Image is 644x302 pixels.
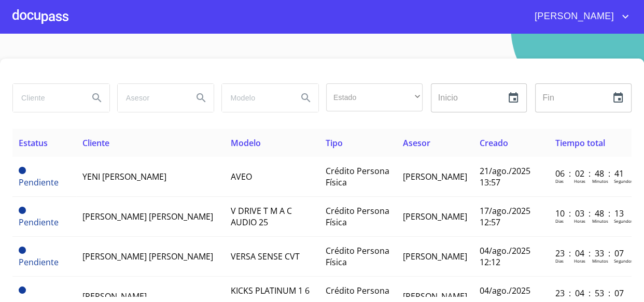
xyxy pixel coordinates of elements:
span: AVEO [230,171,251,182]
span: [PERSON_NAME] [PERSON_NAME] [82,211,213,222]
p: Dias [555,218,564,224]
span: [PERSON_NAME] [403,211,467,222]
span: Pendiente [19,247,26,254]
span: [PERSON_NAME] [403,251,467,262]
p: Minutos [592,218,608,224]
p: Segundos [614,178,633,184]
span: 17/ago./2025 12:57 [480,205,530,228]
p: 23 : 04 : 53 : 07 [555,287,625,299]
p: Horas [574,178,585,184]
p: Segundos [614,258,633,264]
span: Creado [480,137,508,149]
span: [PERSON_NAME] [403,171,467,182]
span: Tiempo total [555,137,605,149]
span: V DRIVE T M A C AUDIO 25 [230,205,291,228]
span: Crédito Persona Física [326,205,389,228]
span: Pendiente [19,177,59,188]
span: Pendiente [19,167,26,174]
span: Crédito Persona Física [326,165,389,188]
span: Pendiente [19,217,59,228]
div: ​ [326,83,423,111]
span: 21/ago./2025 13:57 [480,165,530,188]
span: 04/ago./2025 12:12 [480,245,530,268]
span: [PERSON_NAME] [527,8,619,25]
span: Pendiente [19,207,26,214]
span: Tipo [326,137,343,149]
span: YENI [PERSON_NAME] [82,171,166,182]
button: Search [85,85,109,110]
span: Pendiente [19,286,26,294]
p: 06 : 02 : 48 : 41 [555,168,625,179]
input: search [13,84,80,112]
p: 23 : 04 : 33 : 07 [555,248,625,259]
p: Minutos [592,178,608,184]
span: Crédito Persona Física [326,245,389,268]
span: Estatus [19,137,48,149]
span: Pendiente [19,256,59,268]
span: Modelo [230,137,260,149]
span: Cliente [82,137,109,149]
span: Asesor [403,137,430,149]
button: Search [189,85,214,110]
span: [PERSON_NAME] [403,291,467,302]
p: Horas [574,258,585,264]
span: [PERSON_NAME] [PERSON_NAME] [82,251,213,262]
p: Dias [555,178,564,184]
input: search [222,84,289,112]
p: 10 : 03 : 48 : 13 [555,208,625,219]
span: [PERSON_NAME] [82,291,147,302]
p: Minutos [592,258,608,264]
input: search [118,84,185,112]
p: Dias [555,258,564,264]
button: account of current user [527,8,632,25]
p: Segundos [614,218,633,224]
p: Horas [574,218,585,224]
span: VERSA SENSE CVT [230,251,299,262]
button: Search [293,85,318,110]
